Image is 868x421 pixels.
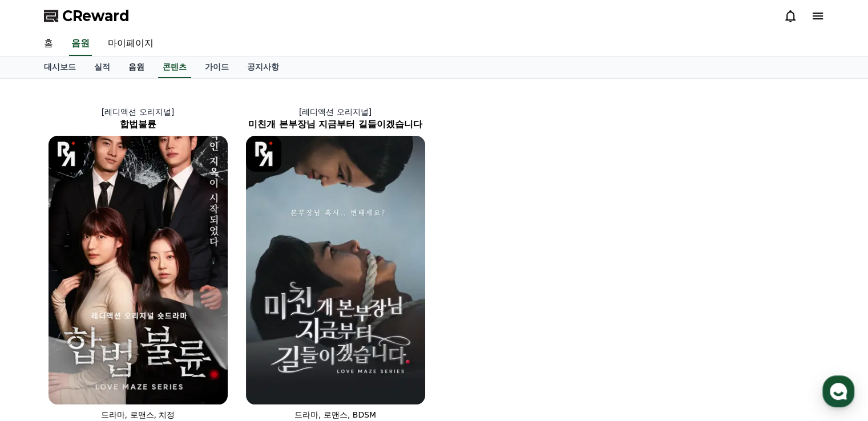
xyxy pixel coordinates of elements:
[3,326,75,355] a: 홈
[35,32,62,56] a: 홈
[237,118,434,131] h2: 미친개 본부장님 지금부터 길들이겠습니다
[69,32,92,56] a: 음원
[85,56,119,78] a: 실적
[39,106,237,118] p: [레디액션 오리지널]
[294,410,376,419] span: 드라마, 로맨스, BDSM
[44,7,130,25] a: CReward
[147,326,219,355] a: 설정
[39,118,237,131] h2: 합법불륜
[237,106,434,118] p: [레디액션 오리지널]
[104,344,118,353] span: 대화
[36,343,43,353] span: 홈
[35,56,85,78] a: 대시보드
[158,56,191,78] a: 콘텐츠
[49,136,84,172] img: [object Object] Logo
[101,410,175,419] span: 드라마, 로맨스, 치정
[246,136,282,172] img: [object Object] Logo
[246,136,425,404] img: 미친개 본부장님 지금부터 길들이겠습니다
[176,343,190,353] span: 설정
[196,56,238,78] a: 가이드
[119,56,154,78] a: 음원
[62,7,130,25] span: CReward
[238,56,288,78] a: 공지사항
[75,326,147,355] a: 대화
[49,136,228,404] img: 합법불륜
[99,32,163,56] a: 마이페이지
